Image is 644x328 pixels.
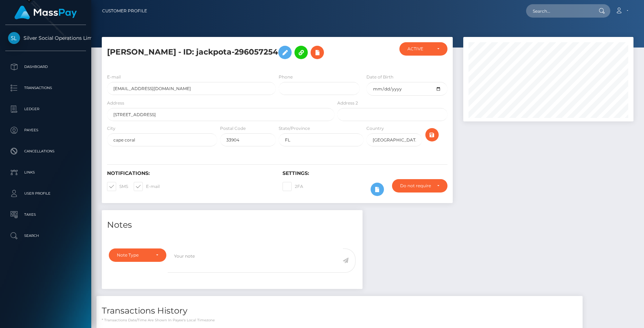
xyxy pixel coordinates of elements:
[5,227,86,245] a: Search
[102,4,147,18] a: Customer Profile
[8,188,83,199] p: User Profile
[109,248,166,262] button: Note Type
[220,125,246,132] label: Postal Code
[102,317,577,323] p: * Transactions date/time are shown in payee's local timezone
[279,125,310,132] label: State/Province
[5,35,86,41] span: Silver Social Operations Limited
[8,209,83,220] p: Taxes
[399,42,447,56] button: ACTIVE
[337,100,358,106] label: Address 2
[14,6,77,19] img: MassPay Logo
[5,100,86,118] a: Ledger
[8,104,83,114] p: Ledger
[8,32,20,44] img: Silver Social Operations Limited
[8,231,83,241] p: Search
[392,179,447,193] button: Do not require
[5,206,86,223] a: Taxes
[366,125,384,132] label: Country
[5,185,86,202] a: User Profile
[117,252,150,258] div: Note Type
[400,183,431,189] div: Do not require
[283,170,447,176] h6: Settings:
[107,125,115,132] label: City
[283,182,303,191] label: 2FA
[107,100,124,106] label: Address
[107,219,357,231] h4: Notes
[279,74,293,80] label: Phone
[407,46,431,52] div: ACTIVE
[8,83,83,93] p: Transactions
[5,58,86,76] a: Dashboard
[107,42,331,63] h5: [PERSON_NAME] - ID: jackpota-296057254
[526,4,592,18] input: Search...
[134,182,160,191] label: E-mail
[5,121,86,139] a: Payees
[8,167,83,178] p: Links
[107,74,121,80] label: E-mail
[5,143,86,160] a: Cancellations
[8,146,83,157] p: Cancellations
[5,164,86,181] a: Links
[5,79,86,97] a: Transactions
[107,182,128,191] label: SMS
[8,125,83,135] p: Payees
[107,170,272,176] h6: Notifications:
[102,305,577,317] h4: Transactions History
[366,74,393,80] label: Date of Birth
[8,62,83,72] p: Dashboard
